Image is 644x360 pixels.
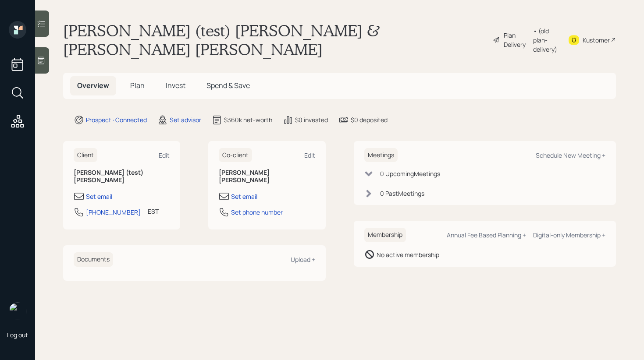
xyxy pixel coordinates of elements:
div: No active membership [377,250,439,259]
div: Edit [159,151,170,159]
div: Log out [7,331,28,339]
h6: Co-client [219,148,252,162]
div: Digital-only Membership + [533,231,605,239]
h6: Documents [74,252,113,267]
div: Edit [304,151,315,159]
div: Set advisor [170,115,201,124]
h6: Meetings [364,148,398,162]
h6: Client [74,148,97,162]
span: Overview [77,81,109,90]
div: EST [148,207,159,216]
div: Upload + [291,255,315,264]
div: Schedule New Meeting + [536,151,605,159]
div: Annual Fee Based Planning + [447,231,526,239]
div: Set email [86,192,112,201]
div: Prospect · Connected [86,115,147,124]
div: • (old plan-delivery) [533,26,557,54]
div: 0 Past Meeting s [380,189,424,198]
span: Plan [130,81,145,90]
div: 0 Upcoming Meeting s [380,169,440,178]
div: Set phone number [231,208,283,217]
h1: [PERSON_NAME] (test) [PERSON_NAME] & [PERSON_NAME] [PERSON_NAME] [63,21,486,59]
span: Spend & Save [206,81,250,90]
div: Set email [231,192,257,201]
h6: Membership [364,228,406,242]
span: Invest [166,81,185,90]
div: $0 deposited [351,115,388,124]
div: $0 invested [295,115,328,124]
div: Plan Delivery [504,31,529,49]
div: [PHONE_NUMBER] [86,208,141,217]
div: Kustomer [583,35,610,45]
div: $360k net-worth [224,115,272,124]
h6: [PERSON_NAME] [PERSON_NAME] [219,169,315,184]
h6: [PERSON_NAME] (test) [PERSON_NAME] [74,169,170,184]
img: retirable_logo.png [9,303,26,320]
